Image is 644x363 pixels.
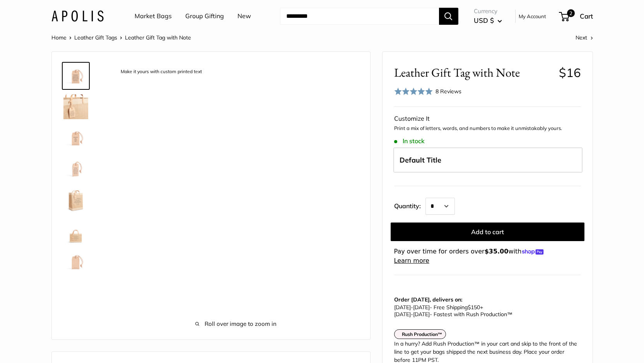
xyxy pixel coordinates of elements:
[51,34,67,41] a: Home
[185,10,224,22] a: Group Gifting
[411,304,413,311] span: -
[394,304,577,318] p: - Free Shipping +
[394,296,462,303] strong: Order [DATE], delivers on:
[63,187,88,212] img: description_5 oz vegetable tanned American leather
[117,67,206,77] div: Make it yours with custom printed text
[468,304,480,311] span: $150
[51,10,104,22] img: Apolis
[474,14,502,27] button: USD $
[135,10,172,22] a: Market Bags
[280,8,439,25] input: Search...
[237,10,251,22] a: New
[62,217,90,245] a: description_The size is 2.25" X 3.75"
[394,137,425,145] span: In stock
[391,223,584,241] button: Add to cart
[567,9,574,17] span: 2
[62,248,90,276] a: description_No need for custom text? Choose this option
[62,93,90,121] a: description_3mm thick, vegetable tanned American leather
[559,65,581,80] span: $16
[402,331,442,337] strong: Rush Production™
[394,304,411,311] span: [DATE]
[62,124,90,152] a: description_Here are a couple ideas for what to personalize this gift tag for...
[394,113,581,125] div: Customize It
[580,12,593,20] span: Cart
[400,156,441,164] span: Default Title
[411,311,413,318] span: -
[394,65,553,80] span: Leather Gift Tag with Note
[474,16,494,24] span: USD $
[74,34,117,41] a: Leather Gift Tags
[413,311,430,318] span: [DATE]
[63,63,88,88] img: description_Make it yours with custom printed text
[394,311,411,318] span: [DATE]
[393,147,583,173] label: Default Title
[394,195,425,215] label: Quantity:
[394,311,512,318] span: - Fastest with Rush Production™
[560,10,593,22] a: 2 Cart
[114,318,359,329] span: Roll over image to zoom in
[63,249,88,274] img: description_No need for custom text? Choose this option
[474,6,502,17] span: Currency
[62,186,90,214] a: description_5 oz vegetable tanned American leather
[413,304,430,311] span: [DATE]
[63,218,88,243] img: description_The size is 2.25" X 3.75"
[63,125,88,150] img: description_Here are a couple ideas for what to personalize this gift tag for...
[62,62,90,90] a: description_Make it yours with custom printed text
[125,34,191,41] span: Leather Gift Tag with Note
[63,94,88,119] img: description_3mm thick, vegetable tanned American leather
[436,88,461,95] span: 8 Reviews
[576,34,593,41] a: Next
[439,8,458,25] button: Search
[62,155,90,183] a: description_Custom printed text with eco-friendly ink
[519,12,546,21] a: My Account
[63,156,88,181] img: description_Custom printed text with eco-friendly ink
[394,125,581,132] p: Print a mix of letters, words, and numbers to make it unmistakably yours.
[51,33,191,43] nav: Breadcrumb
